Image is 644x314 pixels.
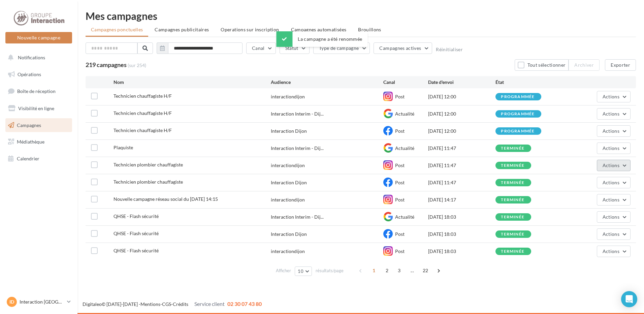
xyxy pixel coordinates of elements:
span: 10 [298,269,303,274]
span: Actualité [395,214,414,220]
a: Calendrier [4,152,73,166]
button: Actions [597,91,631,102]
button: Actions [597,125,631,137]
span: Actions [603,197,619,202]
div: terminée [501,181,524,185]
span: Campagnes actives [379,45,421,51]
span: Notifications [18,55,45,60]
button: Actions [597,143,631,154]
div: programmée [501,129,535,133]
span: Technicien chauffagiste H/F [114,127,172,133]
span: Interaction Interim - Dij... [271,111,324,117]
span: Actions [603,162,619,168]
button: Archiver [569,59,600,71]
span: 1 [368,265,379,276]
span: Post [395,197,405,202]
span: Campagnes automatisées [291,27,347,32]
span: QHSE - Flash sécurité [114,248,159,253]
div: programmée [501,112,535,116]
span: (sur 254) [128,62,146,69]
div: La campagne a été renommée [276,31,367,47]
p: Interaction [GEOGRAPHIC_DATA] [20,299,64,305]
span: 02 30 07 43 80 [227,301,262,307]
button: Actions [597,108,631,120]
span: Campagnes [17,122,41,128]
span: Actions [603,231,619,237]
div: Interaction Dijon [271,231,307,238]
a: Visibilité en ligne [4,101,73,116]
span: Calendrier [17,156,39,161]
button: Nouvelle campagne [5,32,72,43]
span: Technicien chauffagiste H/F [114,110,172,116]
a: ID Interaction [GEOGRAPHIC_DATA] [5,295,72,308]
span: Interaction Interim - Dij... [271,145,324,152]
button: Canal [246,42,276,54]
span: Technicien plombier chauffagiste [114,162,183,167]
div: Nom [114,79,271,86]
a: Boîte de réception [4,84,73,98]
span: QHSE - Flash sécurité [114,230,159,236]
span: Afficher [276,268,291,274]
button: Actions [597,160,631,171]
span: Post [395,94,405,99]
div: [DATE] 11:47 [428,145,495,152]
span: 22 [420,265,431,276]
div: [DATE] 14:17 [428,196,495,203]
span: résultats/page [316,268,344,274]
span: Post [395,162,405,168]
span: Campagnes publicitaires [155,27,209,32]
div: Open Intercom Messenger [621,291,637,307]
button: Actions [597,211,631,223]
div: Canal [383,79,428,86]
a: Médiathèque [4,135,73,149]
span: Interaction Interim - Dij... [271,214,324,220]
span: Technicien chauffagiste H/F [114,93,172,99]
button: Actions [597,194,631,206]
span: Boîte de réception [17,88,56,94]
div: État [495,79,563,86]
div: [DATE] 12:00 [428,111,495,117]
button: Réinitialiser [436,47,463,52]
span: Actions [603,94,619,99]
span: Operations sur inscription [221,27,279,32]
span: Actions [603,248,619,254]
span: Actions [603,111,619,117]
span: QHSE - Flash sécurité [114,213,159,219]
div: [DATE] 11:47 [428,162,495,169]
div: programmée [501,95,535,99]
button: Exporter [605,59,636,71]
div: [DATE] 11:47 [428,179,495,186]
span: Visibilité en ligne [18,105,54,111]
div: Audience [271,79,383,86]
button: 10 [295,266,312,276]
div: terminée [501,232,524,237]
span: Nouvelle campagne réseau social du 01-10-2025 14:15 [114,196,218,202]
span: Technicien plombier chauffagiste [114,179,183,185]
div: Interaction Dijon [271,179,307,186]
div: terminée [501,163,524,168]
span: Actualité [395,145,414,151]
a: Crédits [173,301,188,307]
span: ID [9,299,14,305]
div: Interaction Dijon [271,128,307,134]
span: Actualité [395,111,414,117]
span: Opérations [18,71,41,77]
span: 219 campagnes [86,61,127,68]
a: Mentions [140,301,160,307]
span: © [DATE]-[DATE] - - - [83,301,262,307]
a: Campagnes [4,118,73,132]
span: Actions [603,128,619,134]
div: interactiondijon [271,196,305,203]
button: Actions [597,246,631,257]
span: Post [395,248,405,254]
div: interactiondijon [271,162,305,169]
span: Post [395,231,405,237]
div: interactiondijon [271,248,305,255]
a: Opérations [4,67,73,82]
span: ... [407,265,418,276]
div: Date d'envoi [428,79,495,86]
button: Actions [597,228,631,240]
div: [DATE] 12:00 [428,93,495,100]
span: 3 [394,265,405,276]
a: Digitaleo [83,301,102,307]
